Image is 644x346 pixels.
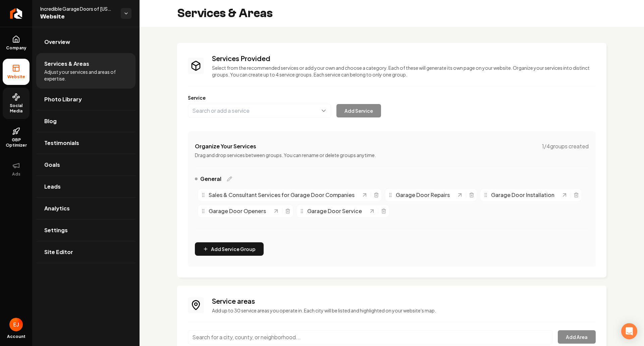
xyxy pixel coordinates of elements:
[44,183,61,191] span: Leads
[36,241,136,263] a: Site Editor
[9,171,23,177] span: Ads
[200,175,221,183] span: General
[396,191,450,199] span: Garage Door Repairs
[3,103,30,114] span: Social Media
[44,117,57,125] span: Blog
[3,30,30,56] a: Company
[201,207,273,215] div: Garage Door Openers
[195,152,589,158] p: Drag and drop services between groups. You can rename or delete groups anytime.
[307,207,362,215] span: Garage Door Service
[44,226,68,234] span: Settings
[36,219,136,241] a: Settings
[36,89,136,110] a: Photo Library
[36,132,136,154] a: Testimonials
[212,54,596,63] h3: Services Provided
[3,137,30,148] span: GBP Optimizer
[9,318,23,331] img: Eduard Joers
[36,154,136,176] a: Goals
[195,242,264,256] button: Add Service Group
[44,161,60,169] span: Goals
[3,88,30,119] a: Social Media
[195,142,256,150] h4: Organize Your Services
[201,191,361,199] div: Sales & Consultant Services for Garage Door Companies
[44,204,70,212] span: Analytics
[212,296,596,306] h3: Service areas
[9,318,23,331] button: Open user button
[212,64,596,78] p: Select from the recommended services or add your own and choose a category. Each of these will ge...
[3,122,30,153] a: GBP Optimizer
[7,334,25,339] span: Account
[40,12,115,21] span: Website
[212,307,596,314] p: Add up to 30 service areas you operate in. Each city will be listed and highlighted on your websi...
[40,5,115,12] span: Incredible Garage Doors of [US_STATE] LLC
[36,31,136,53] a: Overview
[299,207,369,215] div: Garage Door Service
[44,95,82,103] span: Photo Library
[44,248,73,256] span: Site Editor
[44,60,89,68] span: Services & Areas
[36,110,136,132] a: Blog
[483,191,561,199] div: Garage Door Installation
[3,45,29,51] span: Company
[5,74,28,80] span: Website
[388,191,457,199] div: Garage Door Repairs
[3,156,30,182] button: Ads
[44,68,127,82] span: Adjust your services and areas of expertise.
[209,207,266,215] span: Garage Door Openers
[36,176,136,197] a: Leads
[542,142,589,150] span: 1 / 4 groups created
[188,94,596,101] label: Service
[209,191,355,199] span: Sales & Consultant Services for Garage Door Companies
[491,191,554,199] span: Garage Door Installation
[36,198,136,219] a: Analytics
[188,330,552,344] input: Search for a city, county, or neighborhood...
[621,323,637,339] div: Open Intercom Messenger
[44,139,79,147] span: Testimonials
[10,8,22,19] img: Rebolt Logo
[177,7,273,20] h2: Services & Areas
[44,38,70,46] span: Overview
